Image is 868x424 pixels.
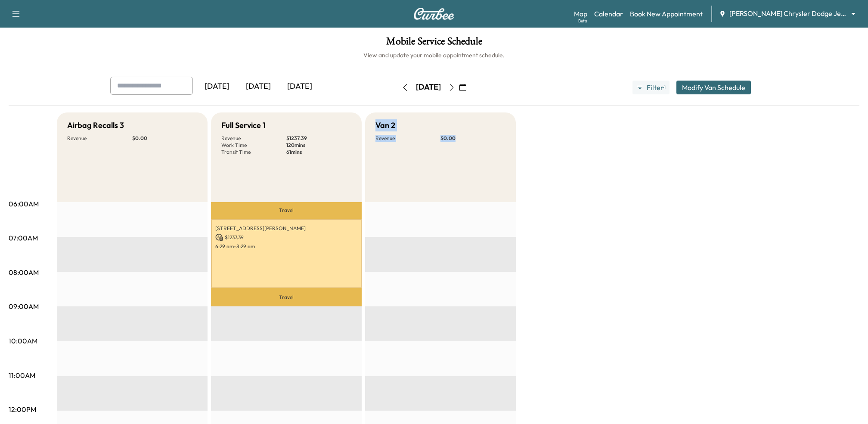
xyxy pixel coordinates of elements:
p: $ 1237.39 [286,135,351,142]
p: 07:00AM [9,233,38,243]
div: [DATE] [416,82,441,93]
p: $ 1237.39 [215,234,357,241]
span: 1 [664,84,666,91]
span: [PERSON_NAME] Chrysler Dodge Jeep RAM of [GEOGRAPHIC_DATA] [729,9,847,19]
h5: Full Service 1 [221,119,266,131]
h5: Airbag Recalls 3 [67,119,124,131]
div: [DATE] [279,77,320,97]
p: 08:00AM [9,267,39,277]
div: Beta [578,18,587,24]
h5: Van 2 [375,119,395,131]
p: $ 0.00 [440,135,505,142]
p: Revenue [375,135,440,142]
a: Calendar [594,9,623,19]
img: Curbee Logo [413,8,455,20]
p: 12:00PM [9,404,36,415]
p: Work Time [221,142,286,149]
a: MapBeta [574,9,587,19]
p: Transit Time [221,149,286,156]
button: Filter●1 [632,81,670,94]
p: Revenue [221,135,286,142]
p: 61 mins [286,149,351,156]
span: ● [662,85,664,90]
p: Travel [211,288,362,306]
p: 10:00AM [9,336,37,346]
p: [STREET_ADDRESS][PERSON_NAME] [215,225,357,232]
p: $ 0.00 [132,135,197,142]
p: 06:00AM [9,199,39,209]
span: Filter [647,82,662,93]
p: 120 mins [286,142,351,149]
p: Travel [211,202,362,219]
p: 11:00AM [9,370,35,380]
div: [DATE] [196,77,238,97]
h6: View and update your mobile appointment schedule. [9,51,859,59]
a: Book New Appointment [630,9,703,19]
h1: Mobile Service Schedule [9,36,859,51]
div: [DATE] [238,77,279,97]
p: 6:29 am - 8:29 am [215,243,357,250]
p: 09:00AM [9,301,39,312]
button: Modify Van Schedule [676,81,751,94]
p: Revenue [67,135,132,142]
